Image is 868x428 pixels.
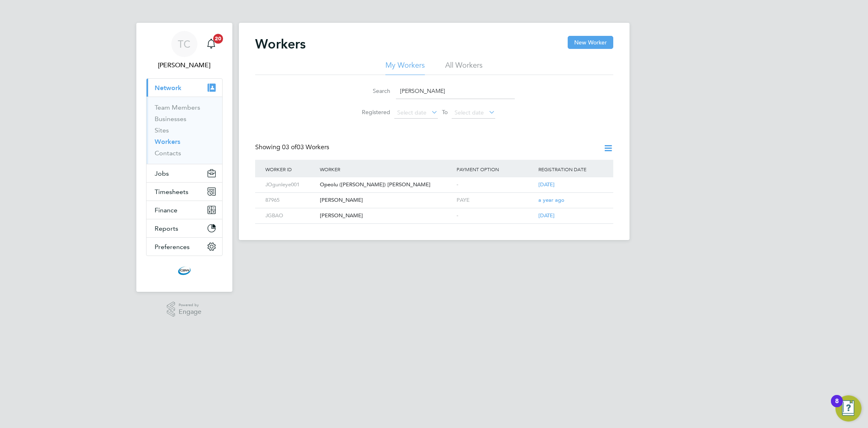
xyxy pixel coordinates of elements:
[318,177,455,192] div: Opeolu ([PERSON_NAME]) [PERSON_NAME]
[263,193,318,208] div: 87965
[538,212,555,219] span: [DATE]
[263,177,605,184] a: JOgunleye001Opeolu ([PERSON_NAME]) [PERSON_NAME]-[DATE]
[318,160,455,179] div: Worker
[179,309,201,315] span: Engage
[455,208,537,223] div: -
[282,143,297,151] span: 03 of
[167,302,201,317] a: Powered byEngage
[536,160,605,179] div: Registration Date
[318,193,455,208] div: [PERSON_NAME]
[155,243,190,251] span: Preferences
[835,401,839,412] div: 8
[263,192,605,199] a: 87965[PERSON_NAME]PAYEa year ago
[835,395,861,421] button: Open Resource Center, 8 new notifications
[263,160,318,179] div: Worker ID
[203,31,219,57] a: 20
[213,34,223,44] span: 20
[455,193,537,208] div: PAYE
[146,164,222,182] button: Jobs
[146,238,222,256] button: Preferences
[155,84,181,92] span: Network
[155,126,169,134] a: Sites
[155,149,181,157] a: Contacts
[146,31,223,70] a: TC[PERSON_NAME]
[146,79,222,97] button: Network
[146,183,222,201] button: Timesheets
[155,188,188,196] span: Timesheets
[146,97,222,164] div: Network
[318,208,455,223] div: [PERSON_NAME]
[397,109,426,116] span: Select date
[538,196,564,203] span: a year ago
[255,36,306,52] h2: Workers
[255,143,331,152] div: Showing
[263,177,318,192] div: JOgunleye001
[354,108,390,116] label: Registered
[136,23,232,292] nav: Main navigation
[146,219,222,237] button: Reports
[282,143,329,151] span: 03 Workers
[178,264,191,277] img: cbwstaffingsolutions-logo-retina.png
[179,302,201,309] span: Powered by
[396,83,515,99] input: Name, email or phone number
[568,36,613,49] button: New Worker
[146,60,223,70] span: Tom Cheek
[439,107,450,117] span: To
[155,138,180,146] a: Workers
[155,115,186,123] a: Businesses
[146,264,223,277] a: Go to home page
[146,201,222,219] button: Finance
[263,208,318,223] div: JGBAO
[354,87,390,95] label: Search
[445,60,483,75] li: All Workers
[455,160,537,179] div: Payment Option
[455,109,484,116] span: Select date
[263,208,605,215] a: JGBAO[PERSON_NAME]-[DATE]
[155,225,178,232] span: Reports
[155,170,169,177] span: Jobs
[155,104,200,111] a: Team Members
[455,177,537,192] div: -
[178,39,190,49] span: TC
[155,206,177,214] span: Finance
[385,60,425,75] li: My Workers
[538,181,555,188] span: [DATE]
